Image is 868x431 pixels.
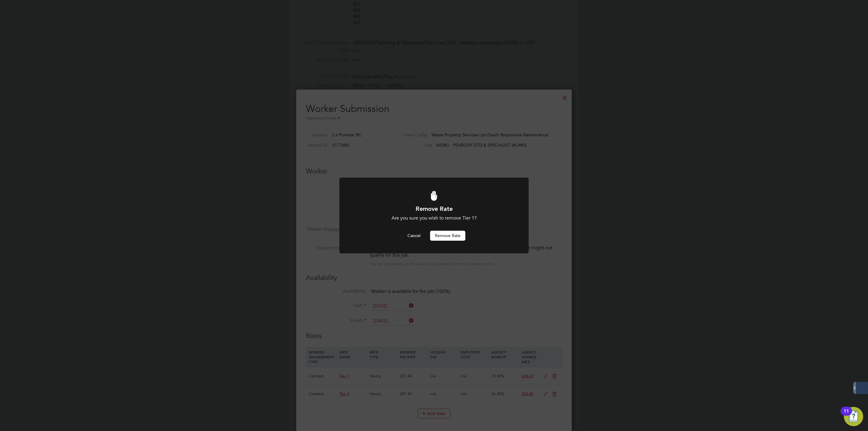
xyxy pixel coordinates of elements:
div: Are you sure you wish to remove Tier 1? [356,215,512,221]
button: Open Resource Center, 11 new notifications [844,407,863,426]
button: Cancel [403,231,425,240]
h1: Remove Rate [356,205,512,213]
button: Remove rate [430,231,465,240]
div: 11 [844,411,849,419]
